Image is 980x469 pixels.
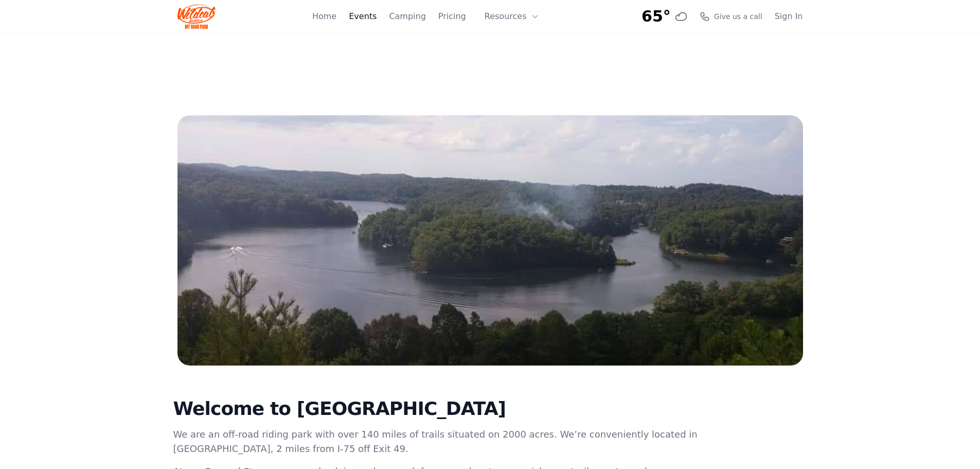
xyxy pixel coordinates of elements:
[775,10,803,23] a: Sign In
[349,10,377,23] a: Events
[173,427,700,456] p: We are an off-road riding park with over 140 miles of trails situated on 2000 acres. We’re conven...
[438,10,466,23] a: Pricing
[177,4,216,29] img: Wildcat Logo
[714,11,762,22] span: Give us a call
[389,10,425,23] a: Camping
[642,7,671,26] span: 65°
[312,10,336,23] a: Home
[173,398,700,419] h2: Welcome to [GEOGRAPHIC_DATA]
[478,6,545,27] button: Resources
[700,11,762,22] a: Give us a call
